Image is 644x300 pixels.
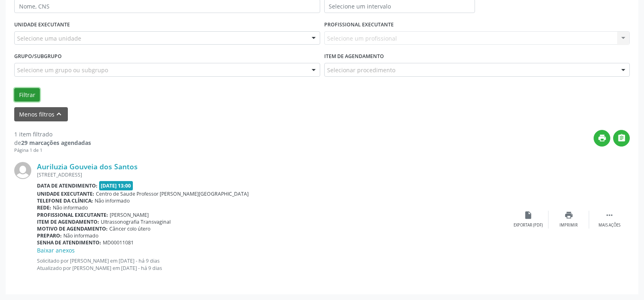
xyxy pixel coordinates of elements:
[37,246,75,254] a: Baixar anexos
[37,171,508,178] div: [STREET_ADDRESS]
[14,162,31,179] img: img
[95,197,130,204] span: Não informado
[14,107,68,121] button: Menos filtroskeyboard_arrow_up
[63,232,98,239] span: Não informado
[101,218,171,225] span: Ultrassonografia Transvaginal
[14,130,91,138] div: 1 item filtrado
[524,211,533,220] i: insert_drive_file
[54,110,63,119] i: keyboard_arrow_up
[17,66,108,74] span: Selecione um grupo ou subgrupo
[37,182,98,189] b: Data de atendimento:
[37,232,62,239] b: Preparo:
[37,218,99,225] b: Item de agendamento:
[103,239,134,246] span: MD00011081
[37,212,108,218] b: Profissional executante:
[37,225,108,232] b: Motivo de agendamento:
[53,204,88,211] span: Não informado
[594,130,610,147] button: print
[37,162,138,171] a: Auriluzia Gouveia dos Santos
[37,204,51,211] b: Rede:
[110,212,149,218] span: [PERSON_NAME]
[327,66,395,74] span: Selecionar procedimento
[96,190,249,197] span: Centro de Saude Professor [PERSON_NAME][GEOGRAPHIC_DATA]
[514,222,543,228] div: Exportar (PDF)
[598,134,607,142] i: print
[14,88,40,102] button: Filtrar
[14,19,70,31] label: UNIDADE EXECUTANTE
[613,130,630,147] button: 
[14,147,91,154] div: Página 1 de 1
[99,181,133,190] span: [DATE] 13:00
[37,197,93,204] b: Telefone da clínica:
[564,211,573,220] i: print
[324,50,384,63] label: Item de agendamento
[617,134,626,142] i: 
[598,222,620,228] div: Mais ações
[21,139,91,147] strong: 29 marcações agendadas
[109,225,150,232] span: Câncer colo útero
[605,211,614,220] i: 
[37,239,101,246] b: Senha de atendimento:
[37,257,508,271] p: Solicitado por [PERSON_NAME] em [DATE] - há 9 dias Atualizado por [PERSON_NAME] em [DATE] - há 9 ...
[324,19,394,31] label: PROFISSIONAL EXECUTANTE
[17,34,81,43] span: Selecione uma unidade
[559,222,578,228] div: Imprimir
[37,190,94,197] b: Unidade executante:
[14,50,62,63] label: Grupo/Subgrupo
[14,138,91,147] div: de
